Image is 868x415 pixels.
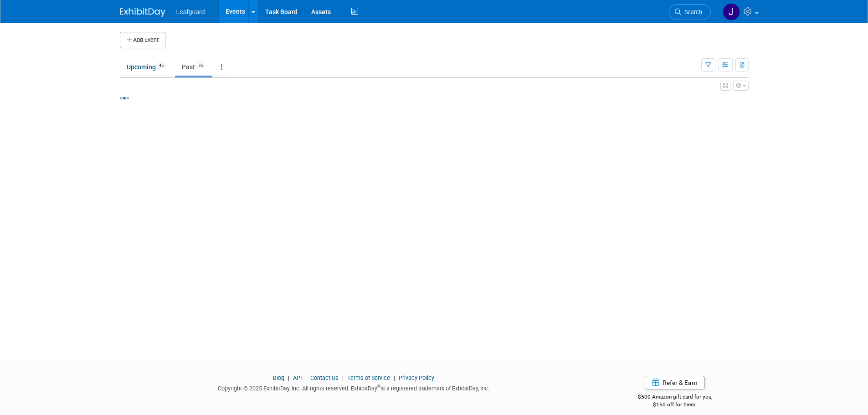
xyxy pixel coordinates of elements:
a: Search [669,4,711,20]
a: Past76 [175,58,212,76]
span: | [303,374,309,381]
img: loading... [120,97,129,99]
a: Refer & Earn [645,376,705,389]
button: Add Event [120,32,165,48]
div: $150 off for them. [601,401,749,409]
span: Leafguard [176,8,205,15]
a: API [293,374,302,381]
a: Contact Us [310,374,339,381]
a: Terms of Service [347,374,390,381]
span: 76 [195,62,205,69]
div: Copyright © 2025 ExhibitDay, Inc. All rights reserved. ExhibitDay is a registered trademark of Ex... [120,382,588,393]
img: ExhibitDay [120,8,165,17]
span: | [286,374,292,381]
a: Upcoming45 [120,58,173,76]
span: 45 [156,62,166,69]
div: $500 Amazon gift card for you, [601,387,749,408]
a: Blog [273,374,284,381]
sup: ® [377,384,380,389]
span: | [340,374,346,381]
a: Privacy Policy [399,374,434,381]
img: Jonathan Zargo [723,3,740,20]
span: Search [681,9,702,15]
span: | [391,374,397,381]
